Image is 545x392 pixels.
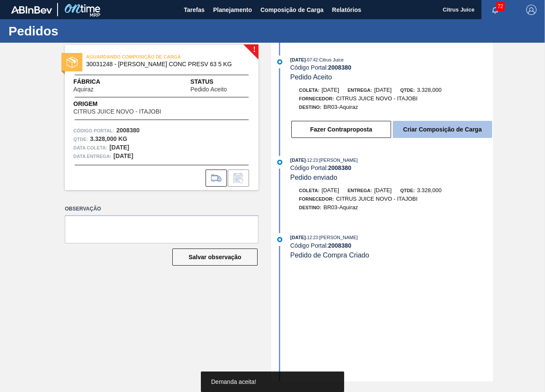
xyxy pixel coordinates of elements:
[299,205,322,210] span: Destino:
[348,88,372,93] span: Entrega:
[299,188,319,193] span: Coleta:
[67,57,78,68] img: status
[290,252,369,259] span: Pedido de Compra Criado
[336,95,417,102] span: CITRUS JUICE NOVO - ITAJOBI
[299,96,334,101] span: Fornecedor:
[481,4,509,16] button: Notificações
[86,61,241,67] span: 30031248 - SUCO LARANJA CONC PRESV 63 5 KG
[299,88,319,93] span: Coleta:
[113,152,133,159] strong: [DATE]
[332,5,361,15] span: Relatórios
[291,121,391,138] button: Fazer Contraproposta
[86,53,206,61] span: AGUARDANDO COMPOSIÇÃO DE CARGA
[348,188,372,193] span: Entrega:
[190,86,227,93] span: Pedido Aceito
[73,143,107,152] span: Data coleta:
[374,187,391,193] span: [DATE]
[290,158,306,163] span: [DATE]
[73,152,111,161] span: Data entrega:
[11,6,52,14] img: TNhmsLtSVTkK8tSr43FrP2fwEKptu5GPRR3wAAAABJRU5ErkJggg==
[328,164,351,171] strong: 2008380
[336,196,417,202] span: CITRUS JUICE NOVO - ITAJOBI
[116,127,140,134] strong: 2008380
[324,104,358,110] span: BR03-Aquiraz
[328,64,351,71] strong: 2008380
[290,242,493,249] div: Código Portal:
[9,26,160,36] h1: Pedidos
[65,203,258,215] label: Observação
[172,249,258,266] button: Salvar observação
[306,158,318,163] span: - 12:23
[228,170,249,187] div: Informar alteração no pedido
[277,59,282,64] img: atual
[374,87,391,93] span: [DATE]
[328,242,351,249] strong: 2008380
[213,5,252,15] span: Planejamento
[73,135,88,143] span: Qtde :
[306,58,318,62] span: - 07:42
[299,105,322,110] span: Destino:
[322,87,339,93] span: [DATE]
[290,64,493,71] div: Código Portal:
[417,87,442,93] span: 3.328,000
[400,88,415,93] span: Qtde:
[322,187,339,193] span: [DATE]
[190,77,250,86] span: Status
[73,126,114,135] span: Código Portal:
[110,144,129,151] strong: [DATE]
[277,160,282,165] img: atual
[290,174,337,181] span: Pedido enviado
[400,188,415,193] span: Qtde:
[73,77,120,86] span: Fábrica
[306,235,318,240] span: - 12:23
[290,73,332,81] span: Pedido Aceito
[211,378,256,385] span: Demanda aceita!
[206,170,227,187] div: Ir para Composição de Carga
[277,237,282,242] img: atual
[290,164,493,171] div: Código Portal:
[290,235,306,240] span: [DATE]
[73,99,186,108] span: Origem
[318,57,344,62] span: : Citrus Juice
[90,135,127,142] strong: 3.328,000 KG
[318,158,358,163] span: : [PERSON_NAME]
[496,2,505,11] span: 72
[526,5,536,15] img: Logout
[318,235,358,240] span: : [PERSON_NAME]
[184,5,205,15] span: Tarefas
[290,57,306,62] span: [DATE]
[417,187,442,193] span: 3.328,000
[393,121,492,138] button: Criar Composição de Carga
[299,196,334,202] span: Fornecedor:
[73,86,93,93] span: Aquiraz
[73,108,161,115] span: CITRUS JUICE NOVO - ITAJOBI
[324,204,358,211] span: BR03-Aquiraz
[261,5,324,15] span: Composição de Carga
